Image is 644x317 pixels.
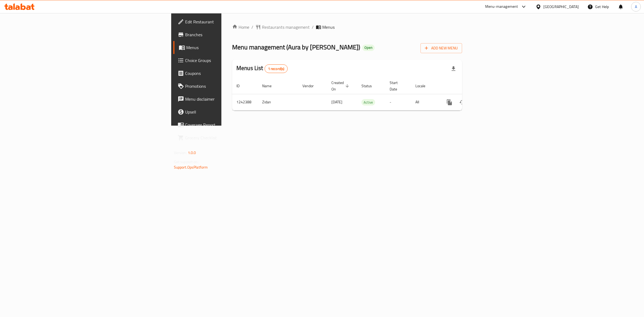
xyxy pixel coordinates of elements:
span: [DATE] [331,99,342,105]
span: Promotions [185,83,275,89]
table: enhanced table [232,78,499,111]
span: Start Date [390,79,405,92]
div: Menu-management [485,3,518,10]
a: Promotions [173,80,279,93]
span: Open [362,45,375,50]
span: Grocery Checklist [185,134,275,141]
span: Active [361,99,375,105]
div: Open [362,45,375,51]
button: Add New Menu [420,43,462,53]
a: Coupons [173,67,279,80]
a: Menu disclaimer [173,93,279,105]
span: Status [361,83,379,89]
span: Version: [174,149,187,156]
span: Menu management ( Aura by [PERSON_NAME] ) [232,41,360,53]
span: 1 record(s) [265,66,288,71]
button: Change Status [456,96,469,109]
td: - [385,94,411,110]
span: Locale [415,83,432,89]
li: / [312,24,314,30]
a: Coverage Report [173,118,279,131]
td: All [411,94,439,110]
a: Edit Restaurant [173,15,279,28]
div: [GEOGRAPHIC_DATA] [543,4,579,10]
a: Support.OpsPlatform [174,164,208,171]
span: Coupons [185,70,275,76]
a: Grocery Checklist [173,131,279,144]
div: Export file [447,62,460,75]
span: Menus [186,44,275,51]
button: more [443,96,456,109]
span: Created On [331,79,351,92]
span: Name [262,83,279,89]
a: Menus [173,41,279,54]
a: Choice Groups [173,54,279,67]
span: Menus [322,24,335,30]
span: Edit Restaurant [185,19,275,25]
span: Vendor [302,83,321,89]
th: Actions [439,78,499,94]
span: 1.0.0 [188,149,196,156]
span: Choice Groups [185,57,275,64]
span: Get support on: [174,158,199,165]
span: ID [236,83,247,89]
nav: breadcrumb [232,24,462,30]
span: Menu disclaimer [185,96,275,102]
span: A [635,4,637,10]
a: Restaurants management [255,24,310,30]
span: Branches [185,31,275,38]
span: Coverage Report [185,122,275,128]
h2: Menus List [236,64,288,73]
span: Add New Menu [425,45,458,52]
a: Upsell [173,105,279,118]
span: Upsell [185,109,275,115]
div: Total records count [265,64,288,73]
span: Restaurants management [262,24,310,30]
a: Branches [173,28,279,41]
